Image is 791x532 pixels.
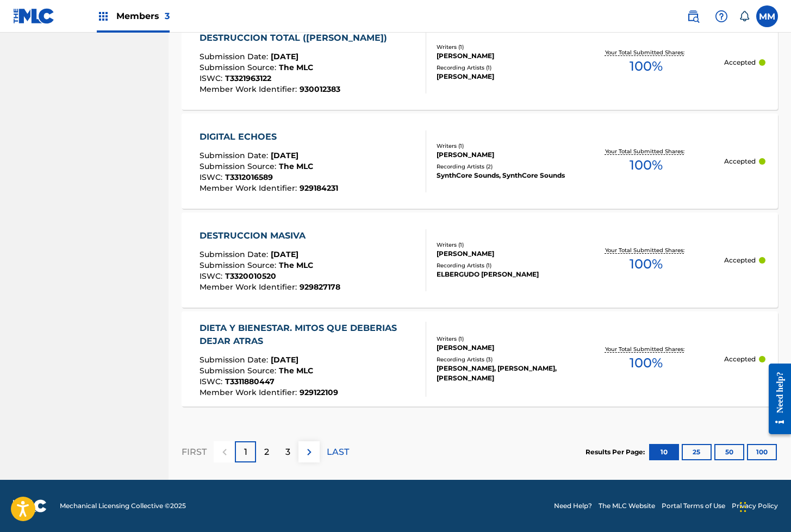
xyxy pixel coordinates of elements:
span: [DATE] [271,249,298,259]
span: 100 % [630,254,663,274]
span: Submission Source : [200,366,279,375]
span: 930012383 [300,84,340,94]
div: DESTRUCCION TOTAL ([PERSON_NAME]) [200,32,393,45]
img: search [687,10,700,23]
span: Submission Date : [200,52,271,61]
button: 10 [649,444,679,460]
span: T3312016589 [225,172,273,182]
div: [PERSON_NAME], [PERSON_NAME], [PERSON_NAME] [437,364,568,383]
a: The MLC Website [599,501,655,511]
a: Portal Terms of Use [662,501,725,511]
p: Your Total Submitted Shares: [605,246,687,254]
div: SynthCore Sounds, SynthCore Sounds [437,171,568,180]
span: T3311880447 [225,377,275,386]
span: 100 % [630,155,663,175]
iframe: Resource Center [761,355,791,443]
p: Accepted [724,157,756,166]
span: The MLC [279,260,313,270]
div: [PERSON_NAME] [437,51,568,61]
div: Drag [740,491,746,523]
div: Notifications [739,11,750,22]
button: 100 [747,444,777,460]
iframe: Chat Widget [737,480,791,532]
span: The MLC [279,366,313,375]
span: 3 [165,11,170,21]
p: FIRST [182,446,207,459]
span: Submission Source : [200,62,279,72]
span: [DATE] [271,355,298,365]
img: MLC Logo [13,8,55,24]
span: ISWC : [200,271,225,281]
p: Results Per Page: [586,447,647,457]
span: ISWC : [200,377,225,386]
span: The MLC [279,161,313,171]
span: Submission Date : [200,355,271,365]
span: 100 % [630,57,663,76]
a: Privacy Policy [732,501,778,511]
p: Accepted [724,354,756,364]
div: DESTRUCCION MASIVA [200,229,340,242]
a: Public Search [682,5,704,27]
span: Submission Source : [200,260,279,270]
span: Mechanical Licensing Collective © 2025 [60,501,186,511]
div: [PERSON_NAME] [437,249,568,259]
div: [PERSON_NAME] [437,72,568,82]
img: logo [13,499,47,512]
div: DIGITAL ECHOES [200,130,338,143]
div: Recording Artists ( 2 ) [437,162,568,171]
a: DIGITAL ECHOESSubmission Date:[DATE]Submission Source:The MLCISWC:T3312016589Member Work Identifi... [182,114,778,209]
div: [PERSON_NAME] [437,343,568,353]
p: Your Total Submitted Shares: [605,48,687,57]
span: [DATE] [271,151,298,160]
img: help [715,10,728,23]
span: Member Work Identifier : [200,183,300,193]
p: Accepted [724,58,756,67]
span: Member Work Identifier : [200,387,300,397]
p: 3 [285,446,290,459]
p: Accepted [724,255,756,265]
p: 2 [264,446,269,459]
a: DESTRUCCION MASIVASubmission Date:[DATE]Submission Source:The MLCISWC:T3320010520Member Work Iden... [182,212,778,308]
button: 25 [682,444,712,460]
div: Writers ( 1 ) [437,241,568,249]
span: 929184231 [300,183,338,193]
img: right [303,446,316,459]
button: 50 [714,444,744,460]
span: Submission Source : [200,161,279,171]
div: Help [711,5,732,27]
a: Need Help? [554,501,592,511]
span: [DATE] [271,52,298,61]
span: ISWC : [200,172,225,182]
span: 100 % [630,353,663,373]
span: Submission Date : [200,151,271,160]
a: DIETA Y BIENESTAR. MITOS QUE DEBERIAS DEJAR ATRASSubmission Date:[DATE]Submission Source:The MLCI... [182,311,778,406]
p: 1 [244,446,247,459]
div: Recording Artists ( 1 ) [437,261,568,270]
div: Recording Artists ( 1 ) [437,64,568,72]
div: Recording Artists ( 3 ) [437,355,568,364]
div: Writers ( 1 ) [437,43,568,51]
div: ELBERGUDO [PERSON_NAME] [437,270,568,279]
div: Writers ( 1 ) [437,335,568,343]
span: 929827178 [300,282,340,292]
div: [PERSON_NAME] [437,150,568,160]
a: DESTRUCCION TOTAL ([PERSON_NAME])Submission Date:[DATE]Submission Source:The MLCISWC:T3321963122M... [182,15,778,110]
span: ISWC : [200,73,225,83]
span: Members [116,10,170,22]
img: Top Rightsholders [97,10,110,23]
div: User Menu [756,5,778,27]
p: Your Total Submitted Shares: [605,345,687,353]
span: 929122109 [300,387,338,397]
span: Member Work Identifier : [200,282,300,292]
span: Submission Date : [200,249,271,259]
span: The MLC [279,62,313,72]
p: LAST [327,446,349,459]
div: DIETA Y BIENESTAR. MITOS QUE DEBERIAS DEJAR ATRAS [200,322,417,348]
div: Writers ( 1 ) [437,142,568,150]
span: Member Work Identifier : [200,84,300,94]
span: T3321963122 [225,73,271,83]
span: T3320010520 [225,271,276,281]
